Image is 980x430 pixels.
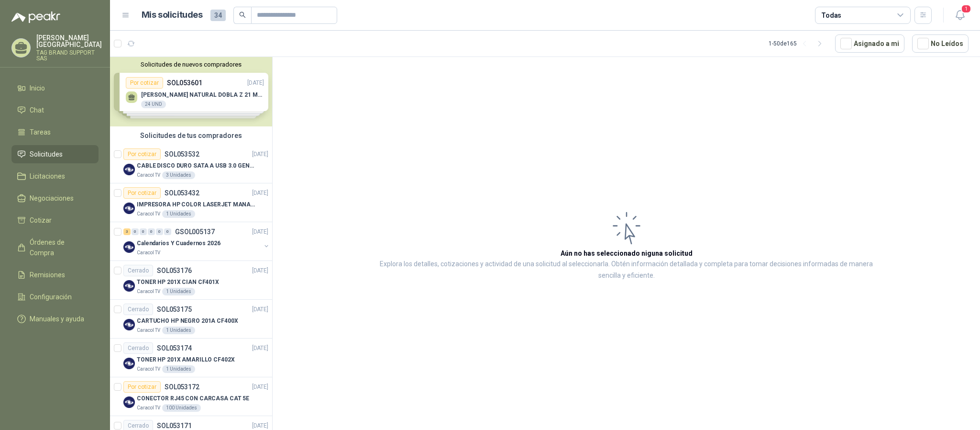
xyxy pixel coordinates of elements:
p: SOL053171 [157,422,192,429]
p: SOL053176 [157,267,192,274]
a: Negociaciones [11,189,99,207]
div: 3 Unidades [162,171,195,179]
p: Caracol TV [137,171,160,179]
p: GSOL005137 [175,228,215,235]
p: CARTUCHO HP NEGRO 201A CF400X [137,317,238,326]
div: 100 Unidades [162,404,201,412]
span: Manuales y ayuda [30,314,84,324]
p: [DATE] [252,227,268,237]
div: 1 Unidades [162,210,195,218]
a: Inicio [11,79,99,97]
a: Remisiones [11,266,99,284]
div: 3 [123,228,131,235]
a: Órdenes de Compra [11,233,99,262]
h3: Aún no has seleccionado niguna solicitud [561,248,693,259]
p: SOL053432 [165,190,199,196]
div: Solicitudes de nuevos compradoresPor cotizarSOL053601[DATE] [PERSON_NAME] NATURAL DOBLA Z 21 MULT... [110,57,272,126]
div: 1 - 50 de 165 [769,36,827,51]
div: Solicitudes de tus compradores [110,126,272,145]
p: Caracol TV [137,404,160,412]
p: Calendarios Y Cuadernos 2026 [137,239,220,248]
p: [DATE] [252,305,268,314]
a: Cotizar [11,211,99,229]
p: TAG BRAND SUPPORT SAS [36,50,102,61]
span: 1 [961,4,971,13]
a: CerradoSOL053176[DATE] Company LogoTONER HP 201X CIAN CF401XCaracol TV1 Unidades [110,261,272,300]
span: Órdenes de Compra [30,237,89,258]
p: [PERSON_NAME] [GEOGRAPHIC_DATA] [36,34,102,48]
button: Solicitudes de nuevos compradores [114,61,268,68]
p: TONER HP 201X AMARILLO CF402X [137,355,235,364]
img: Company Logo [123,396,135,408]
p: IMPRESORA HP COLOR LASERJET MANAGED E45028DN [137,200,256,209]
div: Cerrado [123,342,153,354]
span: Cotizar [30,215,52,226]
p: CABLE DISCO DURO SATA A USB 3.0 GENERICO [137,161,256,170]
a: Solicitudes [11,145,99,163]
img: Company Logo [123,358,135,369]
div: Por cotizar [123,148,161,160]
a: Por cotizarSOL053172[DATE] Company LogoCONECTOR RJ45 CON CARCASA CAT 5ECaracol TV100 Unidades [110,377,272,416]
div: Cerrado [123,265,153,276]
div: 1 Unidades [162,327,195,334]
div: 0 [132,228,139,235]
p: SOL053172 [165,384,199,390]
div: Todas [821,10,841,21]
h1: Mis solicitudes [142,8,203,22]
a: Por cotizarSOL053432[DATE] Company LogoIMPRESORA HP COLOR LASERJET MANAGED E45028DNCaracol TV1 Un... [110,183,272,222]
p: Explora los detalles, cotizaciones y actividad de una solicitud al seleccionarla. Obtén informaci... [368,259,884,282]
a: Manuales y ayuda [11,310,99,328]
img: Logo peakr [11,11,60,23]
div: 0 [156,228,163,235]
p: SOL053532 [165,151,199,158]
p: SOL053175 [157,306,192,313]
p: Caracol TV [137,288,160,295]
span: 34 [210,10,226,21]
a: CerradoSOL053174[DATE] Company LogoTONER HP 201X AMARILLO CF402XCaracol TV1 Unidades [110,339,272,377]
button: 1 [951,7,969,24]
p: Caracol TV [137,249,160,257]
a: Por cotizarSOL053532[DATE] Company LogoCABLE DISCO DURO SATA A USB 3.0 GENERICOCaracol TV3 Unidades [110,145,272,183]
div: Por cotizar [123,381,161,393]
p: [DATE] [252,383,268,392]
a: Chat [11,101,99,119]
a: CerradoSOL053175[DATE] Company LogoCARTUCHO HP NEGRO 201A CF400XCaracol TV1 Unidades [110,300,272,339]
div: 1 Unidades [162,365,195,373]
img: Company Logo [123,164,135,175]
div: Por cotizar [123,187,161,199]
img: Company Logo [123,319,135,330]
span: Solicitudes [30,149,63,159]
p: Caracol TV [137,210,160,218]
span: Chat [30,105,44,115]
p: [DATE] [252,189,268,198]
a: Tareas [11,123,99,141]
div: Cerrado [123,304,153,315]
p: CONECTOR RJ45 CON CARCASA CAT 5E [137,394,249,403]
div: 0 [164,228,171,235]
span: Remisiones [30,270,65,280]
p: [DATE] [252,266,268,275]
span: Tareas [30,127,51,137]
img: Company Logo [123,241,135,253]
p: [DATE] [252,150,268,159]
p: SOL053174 [157,345,192,351]
a: Configuración [11,288,99,306]
a: 3 0 0 0 0 0 GSOL005137[DATE] Company LogoCalendarios Y Cuadernos 2026Caracol TV [123,226,270,257]
p: TONER HP 201X CIAN CF401X [137,278,219,287]
button: No Leídos [912,34,969,53]
span: Licitaciones [30,171,65,181]
span: Inicio [30,83,45,93]
p: Caracol TV [137,327,160,334]
p: Caracol TV [137,365,160,373]
div: 1 Unidades [162,288,195,295]
div: 0 [140,228,147,235]
span: Negociaciones [30,193,74,204]
button: Asignado a mi [835,34,904,53]
span: search [239,11,246,18]
img: Company Logo [123,203,135,214]
div: 0 [148,228,155,235]
img: Company Logo [123,280,135,292]
p: [DATE] [252,344,268,353]
a: Licitaciones [11,167,99,185]
span: Configuración [30,292,72,302]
